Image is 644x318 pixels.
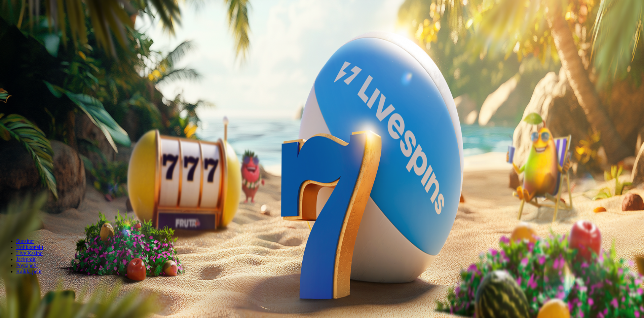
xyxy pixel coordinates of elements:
[3,227,641,287] header: Lobby
[16,250,43,256] a: Live Kasino
[16,238,34,244] a: Suositut
[16,256,36,262] a: Jackpotit
[16,244,43,250] a: Kolikkopelit
[16,262,38,268] a: Pöytäpelit
[3,227,641,275] nav: Lobby
[16,269,42,274] a: Kaikki pelit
